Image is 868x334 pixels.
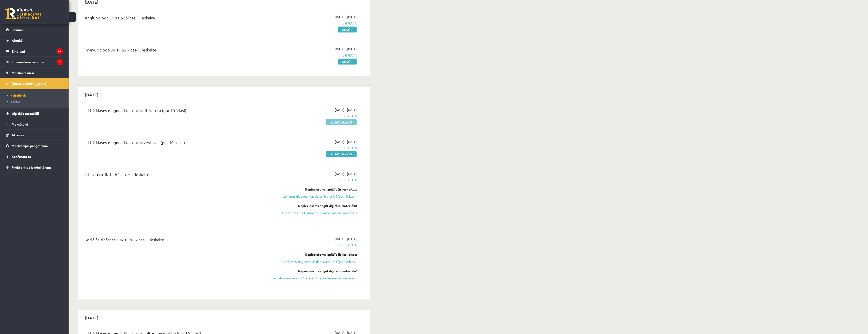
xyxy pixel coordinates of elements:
a: Atzīmes [6,130,63,140]
a: Maksājumi [6,119,63,129]
a: Informatīvie ziņojumi1 [6,57,63,67]
div: Angļu valoda JK 11.b2 klase 1. ieskaite [85,15,264,23]
i: 88 [56,48,63,54]
span: [DEMOGRAPHIC_DATA] [12,81,48,86]
a: 11.b2 klases diagnostikas darbs literatūrā (par 10. klasi) [271,194,357,199]
div: Krievu valoda JK 11.b2 klase 1. ieskaite [85,47,264,55]
a: 11.b2 klases diagnostikas darbs vēsturē I (par 10. klasi) [271,259,357,264]
a: Literatūras I - 11. klases 1.ieskaites mācību materiāls [271,210,357,215]
i: 1 [57,59,63,65]
a: Pildīt ieskaiti [326,119,357,125]
h2: [DATE] [80,89,103,100]
a: Neizpildītās [7,93,64,97]
div: Literatūra JK 11.b2 klase 1. ieskaite [85,171,264,180]
span: Pievienota [271,178,357,182]
span: Atzīmes [12,133,24,137]
span: Sākums [12,28,23,32]
a: Mācību resursi [6,67,63,78]
span: Digitālie materiāli [12,111,39,116]
span: [DATE] - [DATE] [335,47,357,51]
span: Mācību resursi [12,71,34,75]
span: Pievienota [271,145,357,150]
legend: Maksājumi [12,119,63,129]
a: Skatīt [338,27,357,32]
a: Izlabotās [7,99,64,103]
a: Proktoringa izmēģinājums [6,162,63,172]
a: Aktuāli [6,35,63,46]
a: Pildīt ieskaiti [326,151,357,157]
div: 11.b2 klases diagnostikas darbs literatūrā (par 10. klasi) [85,107,264,116]
div: Nepieciešams apgūt digitālo materiālu: [271,203,357,208]
span: Proktoringa izmēģinājums [12,165,51,169]
span: Neizpildītās [7,94,27,97]
span: Konferences [12,154,31,159]
div: Nepieciešams izpildīt šīs ieskaites: [271,252,357,257]
span: [DATE] - [DATE] [335,171,357,176]
a: Skatīt [338,59,357,65]
legend: Informatīvie ziņojumi [12,57,63,67]
span: Pievienota [271,113,357,118]
a: Motivācijas programma [6,140,63,151]
a: Sociālās zinātnes I - 11. klases 1. ieskaites mācību materiāls [271,276,357,280]
span: [DATE] - [DATE] [335,237,357,241]
a: Rīgas 1. Tālmācības vidusskola [5,8,42,19]
div: Sociālās zinātnes I JK 11.b2 klase 1. ieskaite [85,237,264,245]
span: [DATE] - [DATE] [335,15,357,19]
span: Iesniegta [271,53,357,58]
a: Digitālie materiāli [6,108,63,119]
div: Nepieciešams apgūt digitālo materiālu: [271,269,357,273]
a: Konferences [6,151,63,162]
span: Aktuāli [12,38,23,43]
div: 11.b2 klases diagnostikas darbs vēsturē I (par 10. klasi) [85,139,264,148]
span: Iesniegta [271,21,357,26]
span: Pievienota [271,243,357,248]
a: Sākums [6,24,63,35]
h2: [DATE] [80,312,103,323]
legend: Ziņojumi [12,46,63,57]
a: [DEMOGRAPHIC_DATA] [6,78,63,89]
span: [DATE] - [DATE] [335,139,357,144]
div: Nepieciešams izpildīt šīs ieskaites: [271,187,357,192]
span: Motivācijas programma [12,144,48,148]
a: Ziņojumi88 [6,46,63,57]
span: [DATE] - [DATE] [335,107,357,112]
span: Izlabotās [7,100,21,103]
